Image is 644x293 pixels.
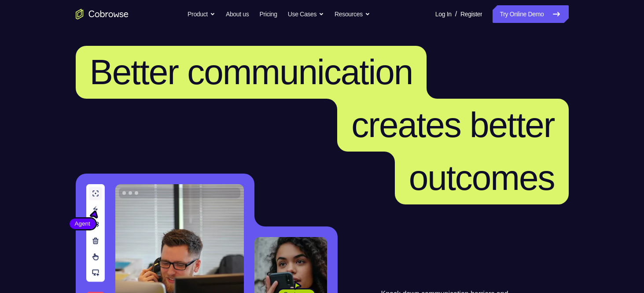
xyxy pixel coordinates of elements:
a: Register [460,5,482,23]
span: creates better [351,105,554,145]
span: Better communication [90,52,413,92]
a: Log In [435,5,452,23]
a: About us [226,5,249,23]
button: Product [188,5,215,23]
span: outcomes [409,158,555,197]
a: Pricing [259,5,277,23]
button: Use Cases [288,5,324,23]
a: Go to the home page [76,9,129,19]
span: Agent [70,219,96,228]
a: Try Online Demo [493,5,568,23]
span: / [455,9,457,19]
button: Resources [335,5,370,23]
